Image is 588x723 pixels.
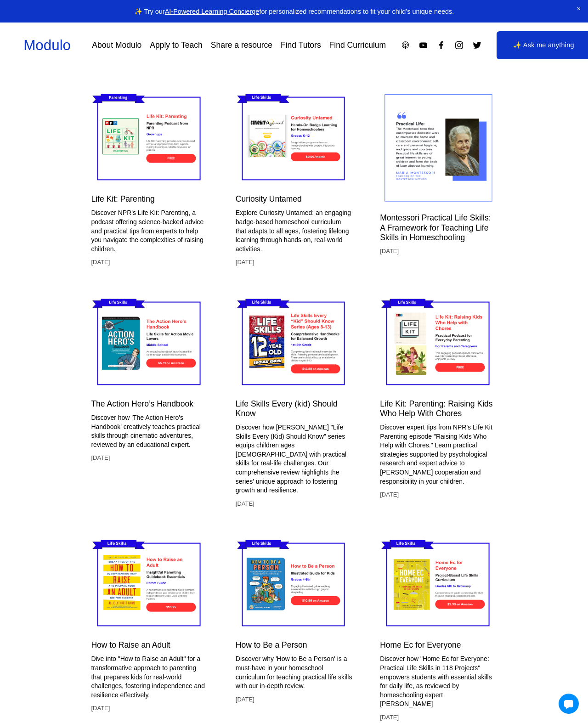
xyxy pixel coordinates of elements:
[236,294,352,392] img: Life Skills Every (kid) Should Know
[236,500,254,508] time: [DATE]
[211,37,272,53] a: Share a resource
[91,536,208,633] img: How to Raise an Adult
[236,423,352,495] p: Discover how [PERSON_NAME] "Life Skills Every (Kid) Should Know" series equips children ages [DEM...
[91,294,208,392] img: The Action Hero’s Handbook
[436,40,446,50] a: Facebook
[329,37,386,53] a: Find Curriculum
[165,8,260,15] a: AI-Powered Learning Concierge
[380,655,497,709] p: Discover how "Home Ec for Everyone: Practical Life Skills in 118 Projects" empowers students with...
[91,704,110,712] time: [DATE]
[91,209,208,254] p: Discover NPR's Life Kit: Parenting, a podcast offering science-backed advice and practical tips f...
[236,209,352,254] p: Explore Curiosity Untamed: an engaging badge-based homeschool curriculum that adapts to all ages,...
[236,640,307,650] a: How to Be a Person
[380,213,491,242] a: Montessori Practical Life Skills: A Framework for Teaching Life Skills in Homeschooling
[281,37,321,53] a: Find Tutors
[150,37,203,53] a: Apply to Teach
[380,423,497,486] p: Discover expert tips from NPR's Life Kit Parenting episode "Raising Kids Who Help with Chores." L...
[236,655,352,690] p: Discover why 'How to Be a Person' is a must-have in your homeschool curriculum for teaching pract...
[236,194,302,203] a: Curiosity Untamed
[236,399,338,418] a: Life Skills Every (kid) Should Know
[380,399,492,418] a: Life Kit: Parenting: Raising Kids Who Help With Chores
[91,413,208,449] p: Discover how 'The Action Hero's Handbook' creatively teaches practical skills through cinematic a...
[91,640,170,650] a: How to Raise an Adult
[380,536,497,633] img: Home Ec for Everyone
[91,90,208,187] img: Life Kit: Parenting
[236,536,352,633] img: How to Be a Person
[418,40,428,50] a: YouTube
[380,294,497,392] img: Life Kit: Parenting: Raising Kids Who Help With Chores
[92,37,141,53] a: About Modulo
[380,713,399,722] time: [DATE]
[380,90,497,206] img: Montessori Practical Life Skills: A Framework for Teaching Life Skills in Homeschooling
[454,40,464,50] a: Instagram
[236,90,352,187] img: Curiosity Untamed
[91,399,193,408] a: The Action Hero’s Handbook
[91,258,110,266] time: [DATE]
[380,491,399,499] time: [DATE]
[401,40,410,50] a: Apple Podcasts
[236,258,254,266] time: [DATE]
[91,454,110,462] time: [DATE]
[91,655,208,700] p: Dive into "How to Raise an Adult" for a transformative approach to parenting that prepares kids f...
[380,640,461,650] a: Home Ec for Everyone
[23,37,71,53] a: Modulo
[380,247,399,255] time: [DATE]
[236,695,254,704] time: [DATE]
[472,40,482,50] a: Twitter
[91,194,154,203] a: Life Kit: Parenting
